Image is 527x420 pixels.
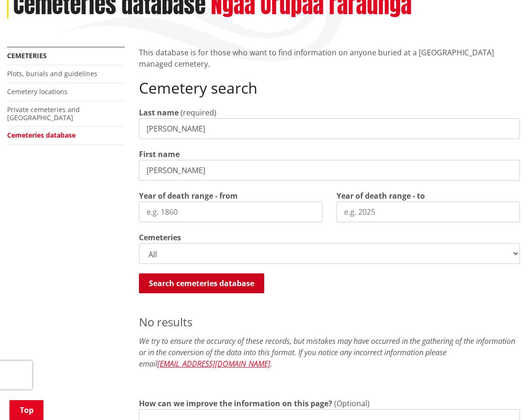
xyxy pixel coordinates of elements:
a: Cemeteries [7,51,47,60]
a: Private cemeteries and [GEOGRAPHIC_DATA] [7,105,80,122]
input: e.g. 2025 [337,201,520,222]
label: First name [139,149,180,160]
span: (required) [181,107,216,118]
h2: Cemetery search [139,79,520,97]
input: e.g. 1860 [139,201,322,222]
input: e.g. John [139,160,520,181]
iframe: Messenger Launcher [484,380,518,414]
label: Year of death range - from [139,190,238,201]
label: Cemeteries [139,232,181,243]
a: Cemeteries database [7,131,76,140]
button: Search cemeteries database [139,273,264,293]
a: Cemetery locations [7,87,68,96]
em: We try to ensure the accuracy of these records, but mistakes may have occurred in the gathering o... [139,336,515,369]
span: (Optional) [334,398,370,409]
label: How can we improve the information on this page? [139,398,332,409]
a: [EMAIL_ADDRESS][DOMAIN_NAME] [157,359,270,369]
label: Last name [139,107,179,118]
a: Top [9,400,43,420]
p: No results [139,314,520,331]
p: This database is for those who want to find information on anyone buried at a [GEOGRAPHIC_DATA] m... [139,47,520,70]
label: Year of death range - to [337,190,425,201]
input: e.g. Smith [139,118,520,139]
a: Plots, burials and guidelines [7,69,97,78]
